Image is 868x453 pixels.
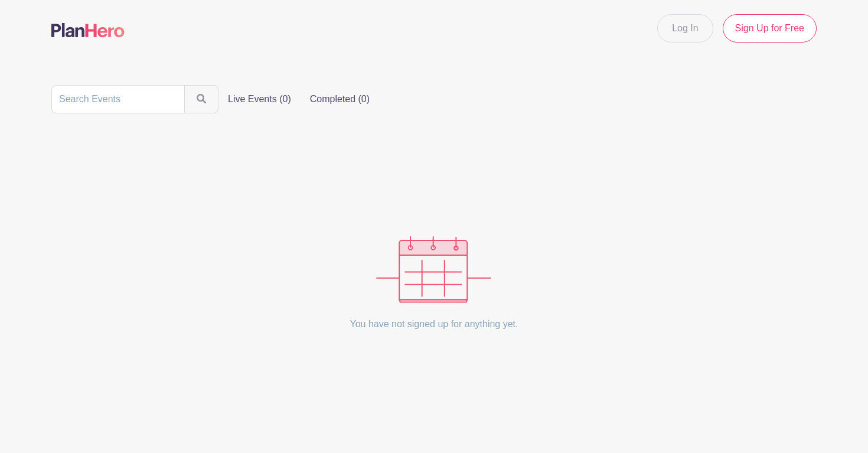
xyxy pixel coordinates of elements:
[723,14,817,43] a: Sign Up for Free
[51,85,185,113] input: Search Events
[376,236,491,303] img: events_empty-56550af544ae17c43cc50f3ebafa394433d06d5f1891c01edc4b5d1d59cfda54.svg
[218,87,301,111] label: Live Events (0)
[350,303,518,346] p: You have not signed up for anything yet.
[51,23,125,37] img: logo-507f7623f17ff9eddc593b1ce0a138ce2505c220e1c5a4e2b4648c50719b7d32.svg
[218,87,379,111] div: filters
[301,87,379,111] label: Completed (0)
[657,14,713,43] a: Log In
